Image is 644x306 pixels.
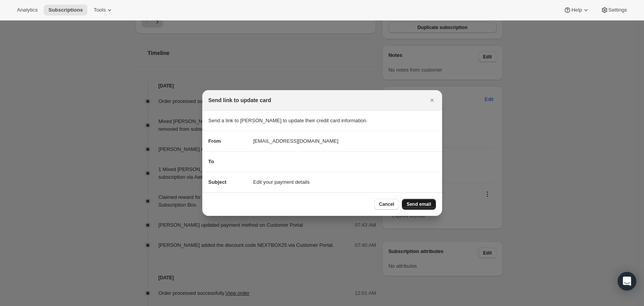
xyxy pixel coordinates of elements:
button: Cancel [374,199,399,210]
button: Subscriptions [44,5,87,15]
p: Send a link to [PERSON_NAME] to update their credit card information. [208,117,436,125]
span: Analytics [17,7,38,13]
span: Send email [407,201,431,207]
button: Tools [89,5,118,15]
span: Settings [608,7,627,13]
span: Edit your payment details [253,178,310,186]
button: Send email [402,199,436,210]
div: Open Intercom Messenger [618,272,636,291]
span: From [208,138,221,144]
span: Tools [94,7,106,13]
button: Analytics [12,5,42,15]
span: Help [571,7,582,13]
button: Settings [596,5,632,15]
span: Cancel [379,201,394,207]
span: Subject [208,179,227,185]
button: Close [427,95,437,106]
button: Help [559,5,594,15]
span: [EMAIL_ADDRESS][DOMAIN_NAME] [253,137,338,145]
span: Subscriptions [48,7,83,13]
span: To [208,159,214,164]
h2: Send link to update card [208,96,272,104]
